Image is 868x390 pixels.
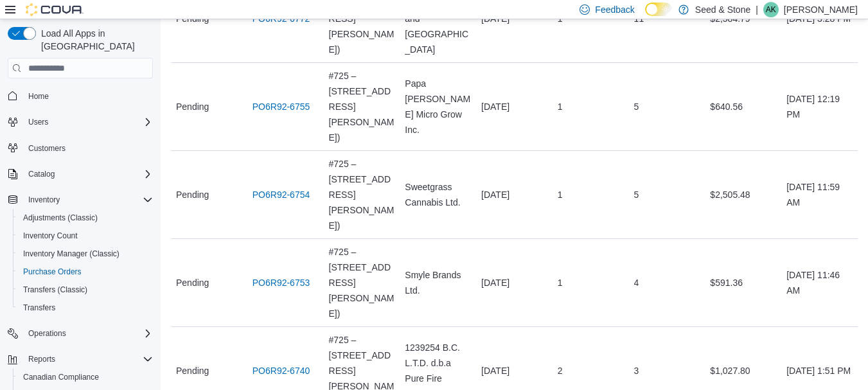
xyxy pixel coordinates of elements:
span: Customers [28,143,66,154]
div: $1,027.80 [705,358,781,384]
span: Home [28,91,49,102]
p: | [756,2,758,17]
div: Papa [PERSON_NAME] Micro Grow Inc. [400,71,476,143]
a: Home [23,89,54,104]
a: Transfers (Classic) [18,282,93,297]
span: 2 [558,363,563,378]
a: Inventory Count [18,228,83,244]
div: [DATE] 11:46 AM [781,262,858,303]
span: Pending [176,187,209,202]
button: Catalog [23,166,60,182]
span: Catalog [23,166,153,182]
span: Inventory Count [23,231,78,241]
span: Operations [28,328,66,339]
a: Purchase Orders [18,264,87,279]
span: Pending [176,99,209,114]
button: Catalog [3,165,158,183]
span: AK [766,2,776,17]
button: Operations [3,324,158,342]
input: Dark Mode [645,3,672,16]
button: Users [3,113,158,131]
span: 3 [634,363,639,378]
span: #725 – [STREET_ADDRESS][PERSON_NAME]) [329,68,395,145]
div: [DATE] 1:51 PM [781,358,858,384]
span: Customers [23,140,153,156]
span: Pending [176,275,209,290]
span: Dark Mode [645,16,646,17]
button: Inventory [23,192,65,208]
span: Inventory [28,195,60,205]
a: Inventory Manager (Classic) [18,246,125,261]
span: Inventory Count [18,228,153,244]
a: Transfers [18,300,60,315]
span: Purchase Orders [23,267,82,277]
div: $640.56 [705,94,781,120]
p: [PERSON_NAME] [784,2,858,17]
span: Pending [176,363,209,378]
button: Home [3,86,158,105]
span: Purchase Orders [18,264,153,279]
div: Smyle Brands Ltd. [400,262,476,303]
a: Canadian Compliance [18,369,104,385]
span: 1 [558,275,563,290]
span: Canadian Compliance [18,369,153,385]
button: Inventory [3,191,158,209]
span: Transfers [18,300,153,315]
span: Inventory Manager (Classic) [18,246,153,261]
span: 5 [634,187,639,202]
div: $591.36 [705,270,781,296]
button: Purchase Orders [13,263,158,281]
button: Transfers (Classic) [13,281,158,299]
span: Users [23,114,153,130]
span: Canadian Compliance [23,372,99,382]
button: Inventory Count [13,227,158,245]
span: Catalog [28,169,55,179]
span: Transfers [23,303,55,313]
span: Inventory Manager (Classic) [23,249,120,259]
button: Reports [3,350,158,368]
span: 1 [558,187,563,202]
button: Inventory Manager (Classic) [13,245,158,263]
span: 4 [634,275,639,290]
span: Reports [23,351,153,367]
span: 1 [558,99,563,114]
span: Operations [23,326,153,341]
button: Users [23,114,53,130]
div: $2,505.48 [705,182,781,208]
span: Feedback [595,3,634,16]
span: Transfers (Classic) [18,282,153,297]
p: Seed & Stone [695,2,750,17]
button: Reports [23,351,60,367]
img: Cova [26,3,84,16]
div: Sweetgrass Cannabis Ltd. [400,174,476,215]
span: #725 – [STREET_ADDRESS][PERSON_NAME]) [329,244,395,321]
span: Reports [28,354,55,364]
a: PO6R92-6755 [252,99,310,114]
a: Adjustments (Classic) [18,210,103,226]
a: PO6R92-6740 [252,363,310,378]
button: Transfers [13,299,158,317]
button: Canadian Compliance [13,368,158,386]
span: Adjustments (Classic) [18,210,153,226]
button: Operations [23,326,71,341]
button: Adjustments (Classic) [13,209,158,227]
span: Transfers (Classic) [23,285,87,295]
div: [DATE] 11:59 AM [781,174,858,215]
span: 5 [634,99,639,114]
div: [DATE] 12:19 PM [781,86,858,127]
div: [DATE] [476,182,553,208]
a: PO6R92-6753 [252,275,310,290]
span: Inventory [23,192,153,208]
span: Home [23,87,153,103]
button: Customers [3,139,158,157]
span: #725 – [STREET_ADDRESS][PERSON_NAME]) [329,156,395,233]
a: Customers [23,141,71,156]
div: Arun Kumar [763,2,779,17]
span: Adjustments (Classic) [23,213,98,223]
div: [DATE] [476,358,553,384]
div: [DATE] [476,94,553,120]
span: Users [28,117,48,127]
span: Load All Apps in [GEOGRAPHIC_DATA] [36,27,153,53]
div: [DATE] [476,270,553,296]
a: PO6R92-6754 [252,187,310,202]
